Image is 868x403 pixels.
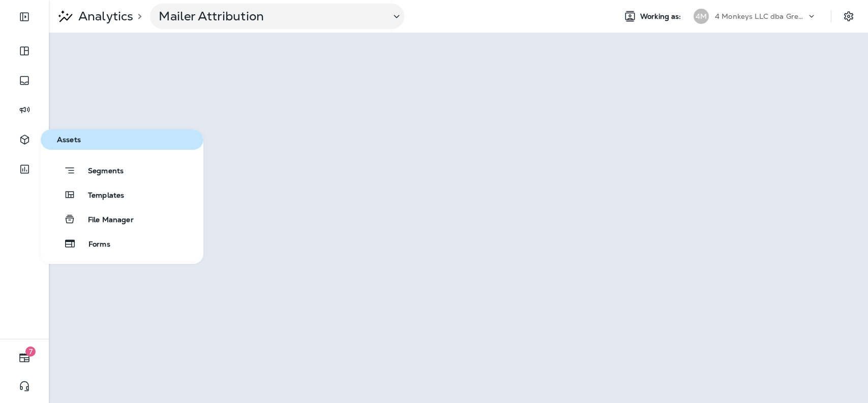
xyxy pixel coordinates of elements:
p: > [133,12,142,20]
span: Working as: [640,12,683,21]
p: Mailer Attribution [159,9,382,24]
span: Segments [76,167,124,177]
div: 4M [694,9,709,24]
button: File Manager [41,209,203,229]
button: Forms [41,233,203,254]
button: Expand Sidebar [10,7,39,27]
p: 4 Monkeys LLC dba Grease Monkey [715,12,806,20]
span: 7 [25,346,36,357]
span: Templates [76,191,124,201]
button: Assets [41,129,203,150]
span: Forms [76,240,110,250]
span: Assets [45,136,199,144]
button: Segments [41,160,203,180]
span: File Manager [76,216,134,225]
button: Settings [840,7,858,25]
button: Templates [41,184,203,205]
p: Analytics [74,9,133,24]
